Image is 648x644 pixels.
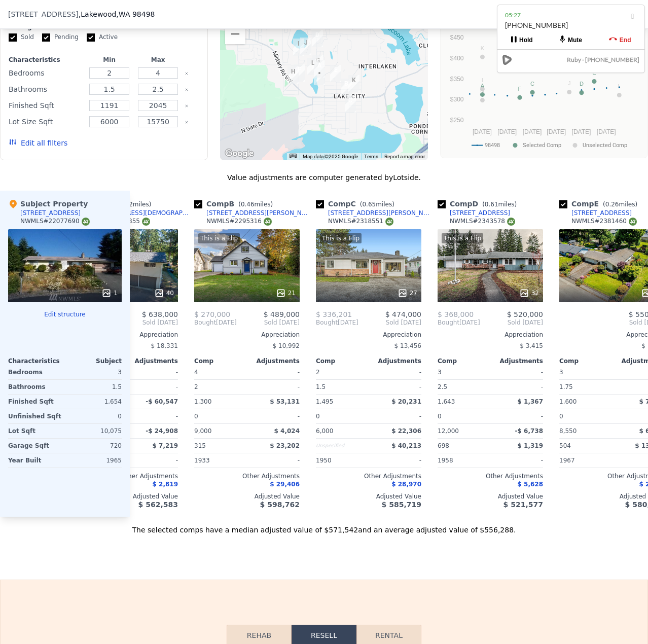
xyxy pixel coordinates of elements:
[316,398,333,405] span: 1,495
[580,81,584,87] text: D
[438,357,490,365] div: Comp
[241,201,255,208] span: 0.46
[127,380,178,394] div: -
[194,318,237,327] div: [DATE]
[438,453,488,468] div: 1958
[450,76,464,83] text: $350
[447,29,639,156] div: A chart.
[9,33,34,42] label: Sold
[87,56,132,64] div: Min
[225,24,245,44] button: Zoom out
[20,217,90,226] div: NWMLS # 22077690
[9,115,83,129] div: Lot Size Sqft
[146,398,178,405] span: -$ 60,547
[194,380,245,394] div: 2
[8,199,88,209] div: Subject Property
[8,310,122,318] button: Edit structure
[316,492,421,500] div: Adjusted Value
[194,209,312,217] a: [STREET_ADDRESS][PERSON_NAME]
[312,55,323,73] div: 9302 112th Street Ct SW
[450,55,464,62] text: $400
[497,128,517,135] text: [DATE]
[605,201,619,208] span: 0.26
[67,424,122,438] div: 10,075
[249,380,300,394] div: -
[8,424,63,438] div: Lot Sqft
[520,342,543,349] span: $ 3,415
[185,104,189,108] button: Clear
[629,218,637,226] img: NWMLS Logo
[438,310,474,318] span: $ 368,000
[194,369,198,376] span: 4
[438,369,442,376] span: 3
[274,427,300,435] span: $ 4,024
[316,357,369,365] div: Comp
[194,453,245,468] div: 1933
[316,209,434,217] a: [STREET_ADDRESS][PERSON_NAME]
[492,380,543,394] div: -
[237,318,300,327] span: Sold [DATE]
[42,33,79,42] label: Pending
[273,342,300,349] span: $ 10,992
[316,427,333,435] span: 6,000
[341,79,352,96] div: 8610 Moreland Ave SW
[249,409,300,423] div: -
[300,38,311,55] div: 9703 109th St SW
[371,380,421,394] div: -
[127,453,178,468] div: -
[316,318,358,327] div: [DATE]
[328,209,434,217] div: [STREET_ADDRESS][PERSON_NAME]
[530,81,534,87] text: C
[371,453,421,468] div: -
[523,4,560,14] span: $132,500
[8,395,63,409] div: Finished Sqft
[438,492,543,500] div: Adjusted Value
[8,380,63,394] div: Bathrooms
[316,439,367,453] div: Unspecified
[492,409,543,423] div: -
[249,365,300,379] div: -
[316,199,399,209] div: Comp C
[142,310,178,318] span: $ 638,000
[518,442,543,449] span: $ 1,319
[492,453,543,468] div: -
[294,64,305,82] div: 11523 Holden Rd SW
[559,398,577,405] span: 1,600
[82,218,90,226] img: NWMLS Logo
[450,117,464,124] text: $250
[67,380,122,394] div: 1.5
[559,453,610,468] div: 1967
[518,398,543,405] span: $ 1,367
[185,88,189,92] button: Clear
[316,331,421,339] div: Appreciation
[358,318,421,327] span: Sold [DATE]
[153,481,178,488] span: $ 2,819
[223,147,256,160] a: Open this area in Google Maps (opens a new window)
[264,218,272,226] img: NWMLS Logo
[8,9,79,19] span: [STREET_ADDRESS]
[450,209,510,217] div: [STREET_ADDRESS]
[316,318,338,327] span: Bought
[450,34,464,41] text: $450
[438,427,459,435] span: 12,000
[65,357,122,365] div: Subject
[572,128,591,135] text: [DATE]
[345,95,356,113] div: 8517 Veterans Dr SW
[559,357,612,365] div: Comp
[507,218,515,226] img: NWMLS Logo
[362,201,376,208] span: 0.65
[127,409,178,423] div: -
[571,209,632,217] div: [STREET_ADDRESS]
[438,331,543,339] div: Appreciation
[478,201,521,208] span: ( miles)
[194,199,277,209] div: Comp B
[116,10,155,18] span: , WA 98498
[356,201,399,208] span: ( miles)
[391,427,421,435] span: $ 22,306
[599,201,641,208] span: ( miles)
[473,128,492,135] text: [DATE]
[559,413,563,420] span: 0
[198,233,240,243] div: This is a Flip
[293,39,304,56] div: 10910 98th Avenue Ct SW
[194,492,300,500] div: Adjusted Value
